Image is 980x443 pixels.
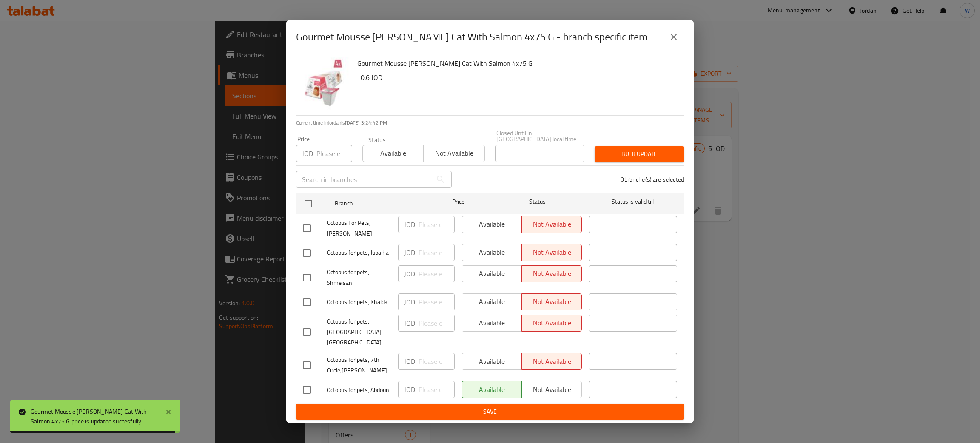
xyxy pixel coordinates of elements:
[419,293,455,310] input: Please enter price
[404,247,415,258] p: JOD
[601,149,677,159] span: Bulk update
[404,356,415,366] p: JOD
[423,145,484,162] button: Not available
[302,148,313,159] p: JOD
[493,196,582,207] span: Status
[296,57,350,112] img: Gourmet Mousse Pate Cat With Salmon 4x75 G
[404,297,415,307] p: JOD
[621,175,684,184] p: 0 branche(s) are selected
[316,145,352,162] input: Please enter price
[327,385,391,395] span: Octopus for pets, Abdoun
[427,147,481,159] span: Not available
[419,315,455,332] input: Please enter price
[404,384,415,395] p: JOD
[366,147,420,159] span: Available
[357,57,677,69] h6: Gourmet Mousse [PERSON_NAME] Cat With Salmon 4x75 G
[404,318,415,328] p: JOD
[335,198,423,209] span: Branch
[430,196,487,207] span: Price
[419,353,455,370] input: Please enter price
[296,30,647,44] h2: Gourmet Mousse [PERSON_NAME] Cat With Salmon 4x75 G - branch specific item
[327,297,391,307] span: Octopus for pets, Khalda
[303,406,677,417] span: Save
[419,216,455,233] input: Please enter price
[361,71,677,83] h6: 0.6 JOD
[404,269,415,279] p: JOD
[296,171,432,188] input: Search in branches
[595,146,684,162] button: Bulk update
[664,27,684,47] button: close
[327,267,391,288] span: Octopus for pets, Shmeisani
[327,218,391,239] span: Octopus For Pets, [PERSON_NAME]
[589,196,677,207] span: Status is valid till
[327,355,391,376] span: Octopus for pets, 7th Circle,[PERSON_NAME]
[404,219,415,230] p: JOD
[31,407,157,426] div: Gourmet Mousse [PERSON_NAME] Cat With Salmon 4x75 G price is updated succesfully
[296,119,684,127] p: Current time in Jordan is [DATE] 3:24:42 PM
[419,244,455,261] input: Please enter price
[327,316,391,348] span: Octopus for pets, [GEOGRAPHIC_DATA], [GEOGRAPHIC_DATA]
[362,145,424,162] button: Available
[296,404,684,420] button: Save
[419,381,455,398] input: Please enter price
[419,265,455,282] input: Please enter price
[327,247,391,258] span: Octopus for pets, Jubaiha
